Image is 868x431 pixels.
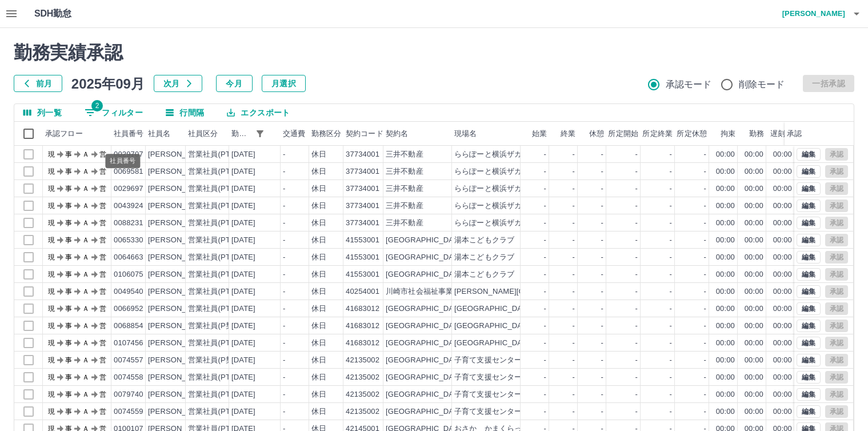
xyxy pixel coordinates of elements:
div: 営業社員(PT契約) [188,201,248,211]
button: 編集 [797,354,821,366]
text: 現 [48,150,55,158]
div: [DATE] [231,201,255,211]
text: Ａ [82,167,89,175]
div: 交通費 [283,122,305,146]
text: 営 [99,305,106,313]
text: 現 [48,305,55,313]
text: Ａ [82,150,89,158]
div: 社員名 [146,122,186,146]
div: 00:00 [773,269,792,280]
div: - [544,218,546,229]
button: 編集 [797,148,821,161]
text: 事 [65,305,72,313]
div: 41553001 [346,269,379,280]
div: - [544,235,546,246]
div: 拘束 [721,122,735,146]
div: - [704,235,706,246]
div: 営業社員(PT契約) [188,166,248,177]
div: - [283,235,285,246]
text: 営 [99,288,106,296]
div: 00:00 [773,183,792,194]
div: 社員区分 [188,122,218,146]
div: [DATE] [231,286,255,297]
text: Ａ [82,219,89,227]
div: [DATE] [231,252,255,263]
div: 承認フロー [45,122,83,146]
div: 0106075 [114,269,143,280]
div: 00:00 [745,218,763,229]
div: - [283,286,285,297]
div: - [544,304,546,314]
div: 00:00 [745,304,763,314]
text: 営 [99,253,106,261]
div: - [573,286,575,297]
div: - [573,269,575,280]
div: 三井不動産 [386,166,423,177]
div: - [544,201,546,211]
div: 41553001 [346,252,379,263]
div: 41683012 [346,304,379,314]
div: 三井不動産 [386,183,423,194]
text: 事 [65,202,72,210]
div: [PERSON_NAME] [148,304,210,314]
div: - [635,201,638,211]
div: - [283,218,285,229]
div: 00:00 [716,286,735,297]
div: - [635,286,638,297]
div: [GEOGRAPHIC_DATA] [386,252,465,263]
div: 営業社員(PT契約) [188,286,248,297]
div: 休日 [311,252,326,263]
div: 承認フロー [43,122,111,146]
div: - [573,149,575,160]
div: - [670,269,672,280]
div: - [283,252,285,263]
div: - [544,149,546,160]
div: 承認 [787,122,802,146]
div: - [544,166,546,177]
div: 所定終業 [641,122,675,146]
button: 編集 [797,217,821,229]
div: 契約名 [386,122,408,146]
div: - [670,166,672,177]
div: 現場名 [454,122,477,146]
text: Ａ [82,253,89,261]
div: - [601,269,603,280]
h2: 勤務実績承認 [14,42,854,63]
div: - [601,201,603,211]
div: 0064663 [114,252,143,263]
text: Ａ [82,236,89,244]
div: - [544,183,546,194]
div: - [573,252,575,263]
text: 現 [48,185,55,193]
div: 営業社員(PT契約) [188,149,248,160]
div: 所定休憩 [677,122,707,146]
div: 湯本こどもクラブ [454,235,514,246]
button: 編集 [797,320,821,332]
text: Ａ [82,288,89,296]
div: - [573,166,575,177]
div: 社員番号 [105,154,140,168]
div: 休日 [311,321,326,332]
div: - [601,183,603,194]
div: [GEOGRAPHIC_DATA] [386,235,465,246]
button: 編集 [797,199,821,212]
div: 00:00 [716,252,735,263]
div: 勤務区分 [311,122,342,146]
div: [DATE] [231,149,255,160]
text: 現 [48,236,55,244]
div: 所定終業 [642,122,673,146]
div: 営業社員(PT契約) [188,269,248,280]
text: 事 [65,288,72,296]
div: 0088231 [114,218,143,229]
div: - [670,252,672,263]
div: - [283,149,285,160]
button: 編集 [797,302,821,315]
div: 湯本こどもクラブ [454,252,514,263]
div: - [283,183,285,194]
div: 0043924 [114,201,143,211]
text: 営 [99,150,106,158]
div: 0069581 [114,166,143,177]
div: - [573,304,575,314]
div: - [601,218,603,229]
div: - [283,166,285,177]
